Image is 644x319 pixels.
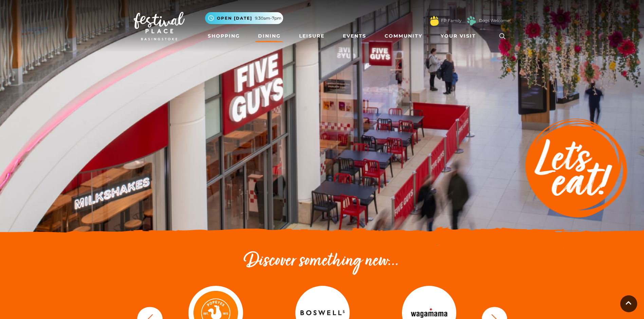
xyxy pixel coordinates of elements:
button: Open [DATE] 9.30am-7pm [205,12,283,24]
a: Shopping [205,30,243,42]
a: Dining [255,30,283,42]
a: Your Visit [438,30,482,42]
a: Community [382,30,425,42]
a: FP Family [441,18,461,24]
a: Leisure [296,30,327,42]
h2: Discover something new... [134,251,511,272]
span: Open [DATE] [217,15,252,21]
img: Festival Place Logo [134,12,185,40]
span: 9.30am-7pm [255,15,281,21]
a: Events [340,30,369,42]
a: Dogs Welcome! [479,18,511,24]
span: Your Visit [441,33,476,40]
